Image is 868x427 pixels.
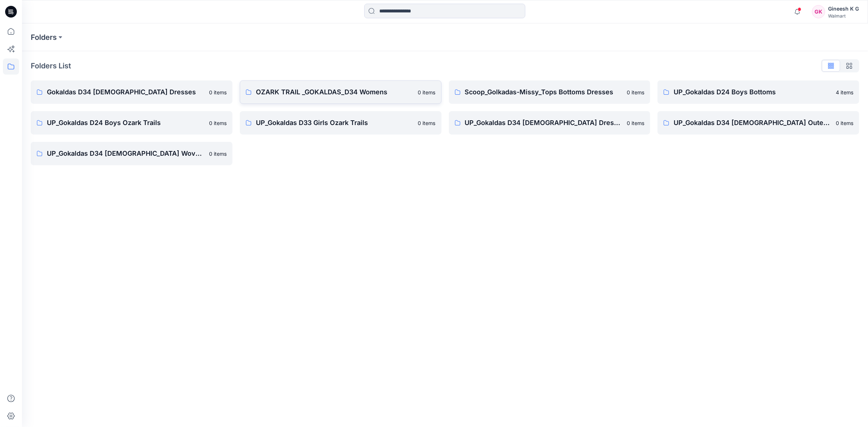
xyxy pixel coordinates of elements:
a: UP_Gokaldas D24 Boys Ozark Trails0 items [31,111,232,135]
div: GK [812,5,825,18]
p: Scoop_Golkadas-Missy_Tops Bottoms Dresses [465,87,623,97]
a: OZARK TRAIL _GOKALDAS_D34 Womens0 items [240,80,442,104]
div: Gineesh K G [828,4,859,13]
p: 0 items [418,88,436,96]
a: UP_Gokaldas D34 [DEMOGRAPHIC_DATA] Dresses0 items [449,111,651,135]
a: UP_Gokaldas D34 [DEMOGRAPHIC_DATA] Woven Tops0 items [31,142,232,165]
p: UP_Gokaldas D34 [DEMOGRAPHIC_DATA] Woven Tops [47,148,205,159]
p: UP_Gokaldas D33 Girls Ozark Trails [256,118,414,128]
p: 0 items [627,88,644,96]
p: 0 items [836,119,853,127]
p: OZARK TRAIL _GOKALDAS_D34 Womens [256,87,414,97]
p: UP_Gokaldas D34 [DEMOGRAPHIC_DATA] Dresses [465,118,623,128]
p: 0 items [209,119,227,127]
a: Folders [31,32,57,42]
p: UP_Gokaldas D24 Boys Ozark Trails [47,118,205,128]
p: Folders List [31,60,71,71]
p: UP_Gokaldas D34 [DEMOGRAPHIC_DATA] Outerwear [674,118,831,128]
a: Scoop_Golkadas-Missy_Tops Bottoms Dresses0 items [449,80,651,104]
p: UP_Gokaldas D24 Boys Bottoms [674,87,831,97]
a: UP_Gokaldas D24 Boys Bottoms4 items [657,80,859,104]
a: Gokaldas D34 [DEMOGRAPHIC_DATA] Dresses0 items [31,80,232,104]
p: 0 items [209,150,227,158]
p: Gokaldas D34 [DEMOGRAPHIC_DATA] Dresses [47,87,205,97]
a: UP_Gokaldas D33 Girls Ozark Trails0 items [240,111,442,135]
p: 0 items [627,119,644,127]
p: 0 items [209,88,227,96]
p: 4 items [836,88,853,96]
p: 0 items [418,119,436,127]
div: Walmart [828,13,859,19]
a: UP_Gokaldas D34 [DEMOGRAPHIC_DATA] Outerwear0 items [657,111,859,135]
